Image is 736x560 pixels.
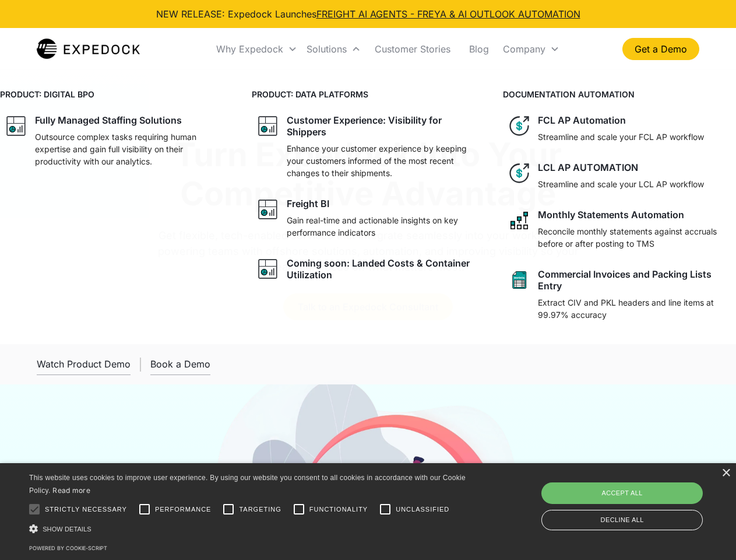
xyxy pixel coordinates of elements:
[256,198,280,221] img: graph icon
[37,358,131,370] div: Watch Product Demo
[256,114,280,138] img: graph icon
[538,268,731,292] div: Commercial Invoices and Packing Lists Entry
[538,296,731,321] p: Extract CIV and PKL headers and line items at 99.97% accuracy
[256,257,280,281] img: graph icon
[287,257,480,281] div: Coming soon: Landed Costs & Container Utilization
[508,209,531,232] img: network like icon
[5,114,28,138] img: graph icon
[460,29,498,69] a: Blog
[29,523,470,535] div: Show details
[29,545,107,551] a: Powered by cookie-script
[287,214,480,239] p: Gain real-time and actionable insights on key performance indicators
[29,474,466,495] span: This website uses cookies to improve user experience. By using our website you consent to all coo...
[396,505,449,514] span: Unclassified
[538,131,704,143] p: Streamline and scale your FCL AP workflow
[508,114,531,138] img: dollar icon
[212,29,302,69] div: Why Expedock
[252,193,485,243] a: graph iconFreight BIGain real-time and actionable insights on key performance indicators
[503,110,736,148] a: dollar iconFCL AP AutomationStreamline and scale your FCL AP workflow
[307,43,347,55] div: Solutions
[503,43,545,55] div: Company
[302,29,365,69] div: Solutions
[45,505,127,514] span: Strictly necessary
[150,353,210,375] a: Book a Demo
[252,88,485,100] h4: PRODUCT: DATA PLATFORMS
[316,8,580,20] a: FREIGHT AI AGENTS - FREYA & AI OUTLOOK AUTOMATION
[252,253,485,285] a: graph iconComing soon: Landed Costs & Container Utilization
[37,37,140,61] a: home
[538,225,731,250] p: Reconcile monthly statements against accruals before or after posting to TMS
[52,486,90,495] a: Read more
[37,37,140,61] img: Expedock Logo
[508,162,531,185] img: dollar icon
[239,505,281,514] span: Targeting
[503,88,736,100] h4: DOCUMENTATION AUTOMATION
[287,142,480,179] p: Enhance your customer experience by keeping your customers informed of the most recent changes to...
[503,157,736,195] a: dollar iconLCL AP AUTOMATIONStreamline and scale your LCL AP workflow
[498,29,564,69] div: Company
[309,505,368,514] span: Functionality
[156,7,580,21] div: NEW RELEASE: Expedock Launches
[35,114,182,126] div: Fully Managed Staffing Solutions
[287,198,329,209] div: Freight BI
[622,38,699,60] a: Get a Demo
[35,131,228,167] p: Outsource complex tasks requiring human expertise and gain full visibility on their productivity ...
[503,264,736,325] a: sheet iconCommercial Invoices and Packing Lists EntryExtract CIV and PKL headers and line items a...
[542,434,736,560] iframe: Chat Widget
[150,358,210,370] div: Book a Demo
[503,204,736,254] a: network like iconMonthly Statements AutomationReconcile monthly statements against accruals befor...
[508,268,531,292] img: sheet icon
[37,353,131,375] a: open lightbox
[538,209,684,220] div: Monthly Statements Automation
[155,505,212,514] span: Performance
[365,29,460,69] a: Customer Stories
[538,162,638,173] div: LCL AP AUTOMATION
[252,110,485,184] a: graph iconCustomer Experience: Visibility for ShippersEnhance your customer experience by keeping...
[538,114,626,126] div: FCL AP Automation
[538,178,704,190] p: Streamline and scale your LCL AP workflow
[43,526,91,533] span: Show details
[287,114,480,138] div: Customer Experience: Visibility for Shippers
[216,43,283,55] div: Why Expedock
